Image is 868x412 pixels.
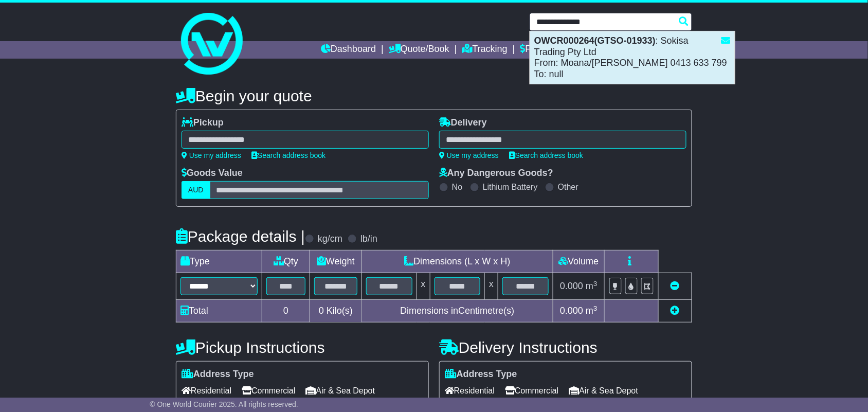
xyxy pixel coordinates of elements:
h4: Delivery Instructions [439,339,692,356]
sup: 3 [593,304,598,312]
td: Kilo(s) [310,300,362,323]
span: 0.000 [560,306,583,316]
a: Tracking [462,41,508,59]
label: Address Type [445,369,517,380]
label: Any Dangerous Goods? [439,168,553,179]
td: Volume [553,250,604,273]
h4: Begin your quote [176,87,692,104]
sup: 3 [593,280,598,288]
td: x [417,273,430,300]
label: Delivery [439,117,487,129]
a: Search address book [509,151,583,159]
label: No [452,182,462,192]
h4: Pickup Instructions [176,339,429,356]
div: : Sokisa Trading Pty Ltd From: Moana/[PERSON_NAME] 0413 633 799 To: null [530,31,735,84]
span: Residential [182,383,231,399]
label: Goods Value [182,168,243,179]
td: Dimensions (L x W x H) [361,250,553,273]
span: Commercial [505,383,558,399]
span: Residential [445,383,495,399]
a: Quote/Book [389,41,449,59]
span: m [586,281,598,291]
span: Air & Sea Depot [569,383,639,399]
a: Search address book [251,151,325,159]
td: x [485,273,498,300]
span: Commercial [242,383,295,399]
label: Pickup [182,117,224,129]
td: Weight [310,250,362,273]
td: Qty [262,250,310,273]
td: Total [176,300,262,323]
label: Other [558,182,578,192]
td: Dimensions in Centimetre(s) [361,300,553,323]
a: Remove this item [671,281,680,291]
span: 0 [319,306,324,316]
span: m [586,306,598,316]
label: Address Type [182,369,254,380]
label: AUD [182,181,210,199]
span: © One World Courier 2025. All rights reserved. [150,400,298,408]
label: lb/in [360,234,377,245]
a: Add new item [671,306,680,316]
label: Lithium Battery [483,182,538,192]
a: Use my address [439,151,499,159]
label: kg/cm [318,234,342,245]
span: 0.000 [560,281,583,291]
strong: OWCR000264(GTSO-01933) [534,35,656,46]
a: Use my address [182,151,241,159]
a: Financials [520,41,567,59]
td: 0 [262,300,310,323]
td: Type [176,250,262,273]
h4: Package details | [176,228,305,245]
a: Dashboard [321,41,376,59]
span: Air & Sea Depot [306,383,375,399]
